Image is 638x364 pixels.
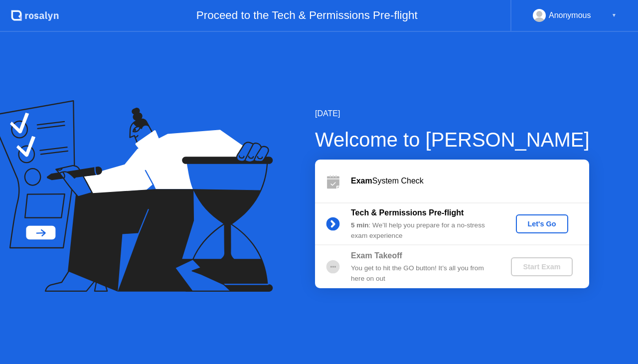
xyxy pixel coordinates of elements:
[549,9,591,22] div: Anonymous
[351,221,369,229] b: 5 min
[511,257,572,276] button: Start Exam
[520,220,564,228] div: Let's Go
[351,220,494,241] div: : We’ll help you prepare for a no-stress exam experience
[351,251,402,260] b: Exam Takeoff
[351,263,494,284] div: You get to hit the GO button! It’s all you from here on out
[351,175,589,187] div: System Check
[612,9,617,22] div: ▼
[315,125,590,155] div: Welcome to [PERSON_NAME]
[351,177,372,185] b: Exam
[516,214,568,233] button: Let's Go
[351,208,464,217] b: Tech & Permissions Pre-flight
[315,108,590,120] div: [DATE]
[515,263,568,271] div: Start Exam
